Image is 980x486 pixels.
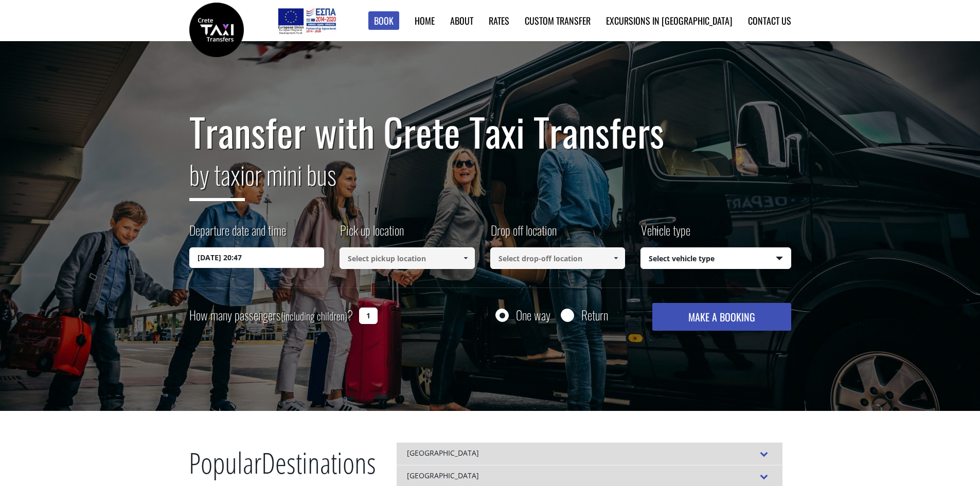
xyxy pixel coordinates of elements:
[189,221,286,247] label: Departure date and time
[581,309,608,321] label: Return
[189,155,245,201] span: by taxi
[276,5,337,36] img: e-bannersEUERDF180X90.jpg
[281,308,347,323] small: (including children)
[368,11,399,30] a: Book
[189,303,353,328] label: How many passengers ?
[457,247,474,269] a: Show All Items
[490,247,626,269] input: Select drop-off location
[608,247,625,269] a: Show All Items
[525,14,591,27] a: Custom Transfer
[652,303,791,331] button: MAKE A BOOKING
[490,221,557,247] label: Drop off location
[415,14,435,27] a: Home
[640,221,690,247] label: Vehicle type
[748,14,791,27] a: Contact us
[516,309,550,321] label: One way
[340,221,404,247] label: Pick up location
[641,248,791,269] span: Select vehicle type
[450,14,473,27] a: About
[189,110,791,153] h1: Transfer with Crete Taxi Transfers
[189,23,244,34] a: Crete Taxi Transfers | Safe Taxi Transfer Services from to Heraklion Airport, Chania Airport, Ret...
[489,14,509,27] a: Rates
[340,247,475,269] input: Select pickup location
[606,14,733,27] a: Excursions in [GEOGRAPHIC_DATA]
[397,442,782,465] div: [GEOGRAPHIC_DATA]
[189,3,244,57] img: Crete Taxi Transfers | Safe Taxi Transfer Services from to Heraklion Airport, Chania Airport, Ret...
[189,153,791,209] h2: or mini bus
